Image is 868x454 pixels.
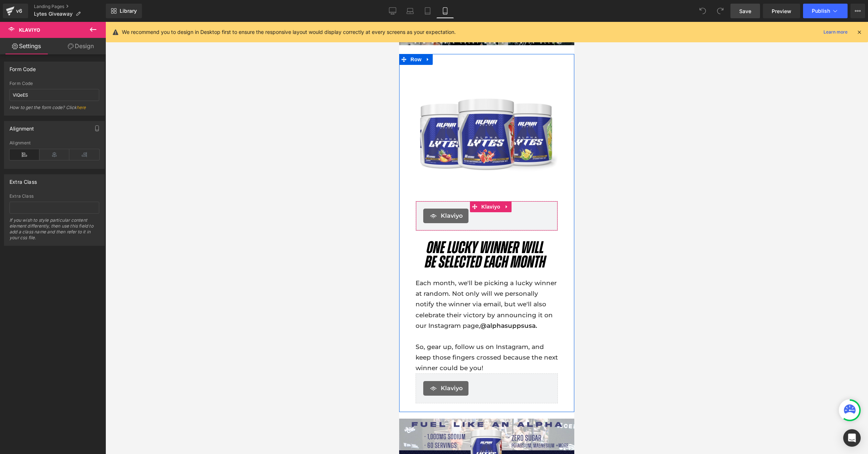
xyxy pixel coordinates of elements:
[713,4,728,18] button: Redo
[54,38,107,54] a: Design
[843,429,861,447] div: Open Intercom Messenger
[772,7,791,15] span: Preview
[9,121,34,132] div: Alignment
[19,27,40,33] span: Klaviyo
[821,28,850,36] a: Learn more
[122,28,456,36] p: We recommend you to design in Desktop first to ensure the responsive layout would display correct...
[106,4,142,18] a: New Library
[3,4,28,18] a: v6
[15,6,24,16] div: v6
[419,4,436,18] a: Tablet
[9,217,99,245] div: If you wish to style particular content element differently, then use this field to add a class n...
[9,81,99,86] div: Form Code
[9,140,99,145] div: Alignment
[384,4,401,18] a: Desktop
[436,4,454,18] a: Mobile
[9,175,37,185] div: Extra Class
[34,11,73,17] span: Lytes Giveaway
[399,22,574,454] iframe: To enrich screen reader interactions, please activate Accessibility in Grammarly extension settings
[9,105,99,115] div: How to get the form code? Click
[120,8,137,14] span: Library
[34,4,106,9] a: Landing Pages
[695,4,710,18] button: Undo
[739,7,751,15] span: Save
[9,194,99,199] div: Extra Class
[77,105,86,110] a: here
[9,62,36,72] div: Form Code
[850,4,865,18] button: More
[812,8,830,14] span: Publish
[763,4,800,18] a: Preview
[401,4,419,18] a: Laptop
[803,4,848,18] button: Publish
